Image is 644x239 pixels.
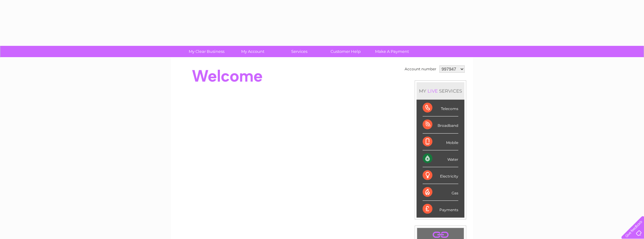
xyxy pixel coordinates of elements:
[423,100,458,116] div: Telecoms
[181,46,232,57] a: My Clear Business
[417,82,464,100] div: MY SERVICES
[423,150,458,167] div: Water
[423,167,458,184] div: Electricity
[423,116,458,133] div: Broadband
[320,46,371,57] a: Customer Help
[367,46,417,57] a: Make A Payment
[423,134,458,150] div: Mobile
[423,184,458,201] div: Gas
[426,88,439,94] div: LIVE
[403,64,438,74] td: Account number
[274,46,324,57] a: Services
[423,201,458,217] div: Payments
[228,46,278,57] a: My Account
